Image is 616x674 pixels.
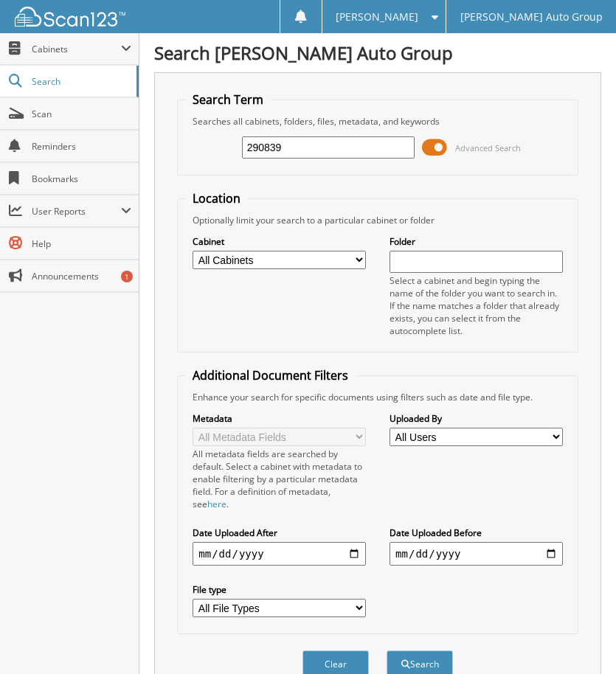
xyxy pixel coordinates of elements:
[32,140,131,153] span: Reminders
[336,13,418,21] span: [PERSON_NAME]
[32,205,121,218] span: User Reports
[32,43,121,55] span: Cabinets
[455,142,521,153] span: Advanced Search
[15,7,125,27] img: scan123-logo-white.svg
[154,41,601,65] h1: Search [PERSON_NAME] Auto Group
[185,190,248,206] legend: Location
[32,270,131,282] span: Announcements
[32,108,131,120] span: Scan
[185,391,570,403] div: Enhance your search for specific documents using filters such as date and file type.
[390,542,563,566] input: end
[32,75,129,88] span: Search
[390,274,563,337] div: Select a cabinet and begin typing the name of the folder you want to search in. If the name match...
[193,448,366,510] div: All metadata fields are searched by default. Select a cabinet with metadata to enable filtering b...
[32,173,131,185] span: Bookmarks
[193,235,366,248] label: Cabinet
[193,583,366,596] label: File type
[390,412,563,425] label: Uploaded By
[185,91,271,108] legend: Search Term
[207,498,226,510] a: here
[185,115,570,128] div: Searches all cabinets, folders, files, metadata, and keywords
[121,271,133,282] div: 1
[390,527,563,539] label: Date Uploaded Before
[390,235,563,248] label: Folder
[460,13,603,21] span: [PERSON_NAME] Auto Group
[185,214,570,226] div: Optionally limit your search to a particular cabinet or folder
[32,237,131,250] span: Help
[193,412,366,425] label: Metadata
[193,527,366,539] label: Date Uploaded After
[185,367,356,383] legend: Additional Document Filters
[193,542,366,566] input: start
